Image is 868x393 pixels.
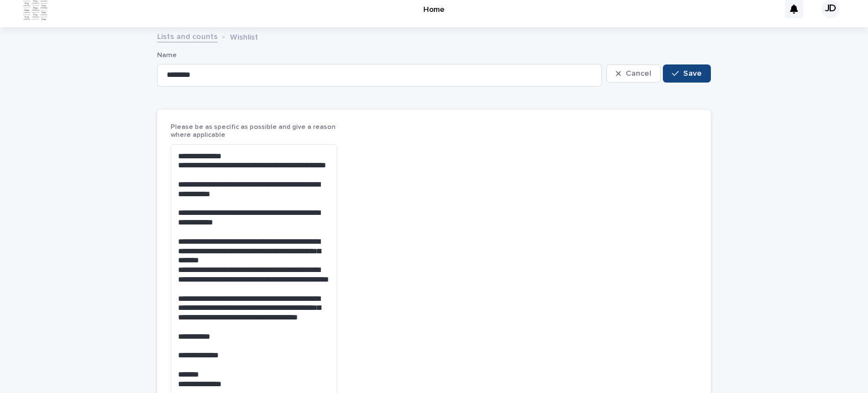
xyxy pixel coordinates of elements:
a: Lists and counts [157,29,218,42]
span: Save [683,70,702,77]
span: Please be as specific as possible and give a reason where applicable [171,124,336,139]
p: Wishlist [230,30,258,42]
button: Save [663,64,711,83]
span: Name [157,52,177,59]
span: Cancel [626,70,651,77]
button: Cancel [606,64,661,83]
